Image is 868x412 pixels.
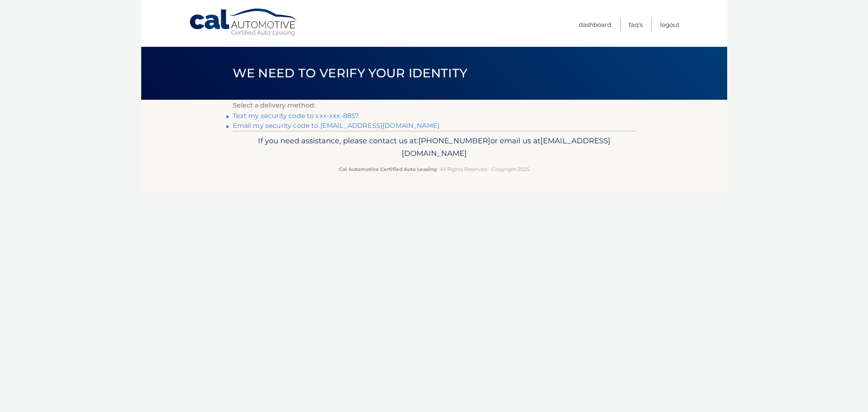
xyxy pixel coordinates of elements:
a: Dashboard [579,18,611,31]
a: Cal Automotive [189,8,299,37]
a: Text my security code to xxx-xxx-8857 [233,112,359,120]
p: Select a delivery method: [233,100,636,111]
p: - All Rights Reserved - Copyright 2025 [238,165,630,173]
p: If you need assistance, please contact us at: or email us at [238,134,630,160]
a: FAQ's [629,18,643,31]
a: Email my security code to [EMAIL_ADDRESS][DOMAIN_NAME] [233,122,440,129]
span: [PHONE_NUMBER] [418,136,490,145]
a: Logout [660,18,680,31]
span: We need to verify your identity [233,66,468,81]
strong: Cal Automotive Certified Auto Leasing [339,166,437,172]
